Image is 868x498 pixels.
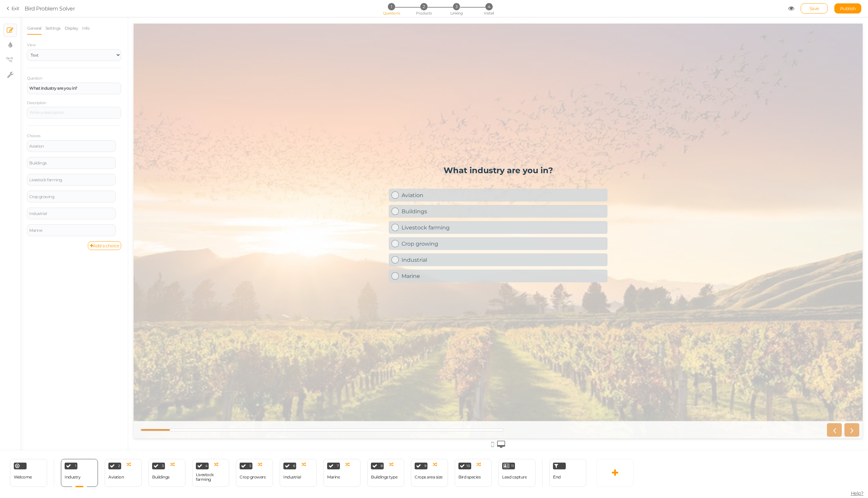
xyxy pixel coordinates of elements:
div: 7 Marine [323,459,360,487]
div: Save [801,3,828,13]
span: 4 [485,3,492,10]
li: 3 Linking [441,3,472,10]
span: 10 [466,464,470,468]
div: Industrial [283,475,301,479]
span: 3 [162,464,164,468]
div: 2 Aviation [105,459,142,487]
span: 5 [249,464,251,468]
div: Buildings type [371,475,397,479]
li: 2 Products [408,3,440,10]
span: 2 [118,464,120,468]
a: Exit [7,5,20,12]
div: Crop growing [268,217,471,223]
span: 4 [205,464,208,468]
label: Choices [27,134,40,138]
div: Lead capture [502,475,527,479]
div: Aviation [268,168,471,175]
div: Livestock farming [196,472,225,482]
div: Crop growing [29,195,113,199]
span: Publish [840,6,856,11]
strong: What industry are you in? [29,86,77,91]
div: Bird species [458,475,481,479]
div: Livestock farming [29,178,113,182]
div: Marine [327,475,340,479]
div: Marine [268,249,471,256]
span: Install [484,11,494,15]
div: Bird Problem Solver [25,4,75,12]
div: 4 Livestock farming [192,459,229,487]
span: 8 [381,464,383,468]
div: Buildings [29,161,113,165]
span: 1 [75,464,76,468]
span: 6 [293,464,295,468]
div: 3 Buildings [148,459,185,487]
span: Questions [383,11,400,15]
div: Industrial [29,212,113,216]
div: End [549,459,586,487]
li: 1 Questions [376,3,407,10]
span: Welcome [14,474,32,479]
label: Question [27,76,42,81]
div: Aviation [29,144,113,148]
strong: What industry are you in? [310,142,419,152]
div: Industrial [268,233,471,240]
span: Save [809,6,819,11]
a: Add a choice [88,241,121,250]
label: Description [27,101,46,105]
span: Help? [851,490,864,496]
a: Info [82,22,90,35]
span: End [553,474,561,479]
div: 10 Bird species [455,459,492,487]
div: 9 Crops area size [411,459,448,487]
div: Aviation [108,475,124,479]
a: Display [64,22,79,35]
div: 1 Industry [61,459,98,487]
span: 3 [453,3,460,10]
div: 8 Buildings type [367,459,404,487]
span: Products [416,11,432,15]
span: 9 [424,464,426,468]
span: 7 [337,464,339,468]
a: Settings [45,22,61,35]
div: 11 Lead capture [498,459,535,487]
span: 2 [420,3,427,10]
div: Industry [65,475,80,479]
div: 5 Crop growers [236,459,273,487]
div: Livestock farming [268,201,471,207]
span: Linking [450,11,462,15]
span: 11 [511,464,514,468]
a: General [27,22,42,35]
span: View [27,42,36,47]
div: Welcome [10,459,47,487]
div: Buildings [268,185,471,191]
span: 1 [388,3,395,10]
div: Buildings [152,475,170,479]
div: Marine [29,228,113,232]
li: 4 Install [473,3,505,10]
div: Crops area size [415,475,443,479]
div: Crop growers [240,475,266,479]
div: 6 Industrial [280,459,317,487]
